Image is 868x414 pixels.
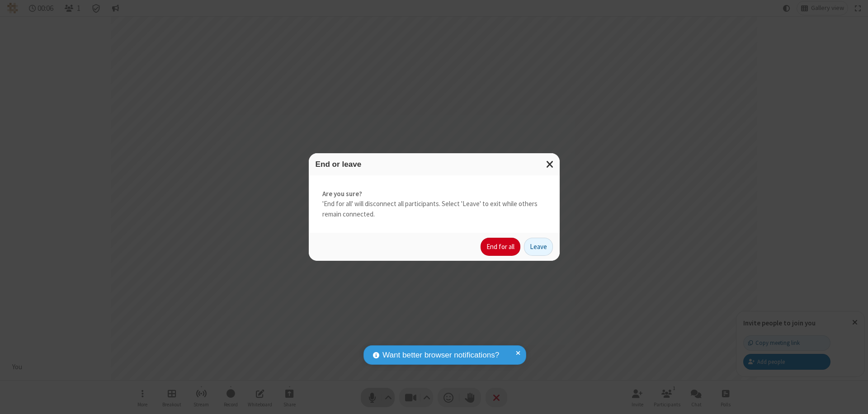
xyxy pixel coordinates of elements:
span: Want better browser notifications? [382,349,499,361]
button: Leave [524,238,553,256]
h3: End or leave [316,160,553,169]
button: Close modal [541,153,560,175]
button: End for all [481,238,520,256]
strong: Are you sure? [322,189,546,199]
div: 'End for all' will disconnect all participants. Select 'Leave' to exit while others remain connec... [309,175,560,233]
